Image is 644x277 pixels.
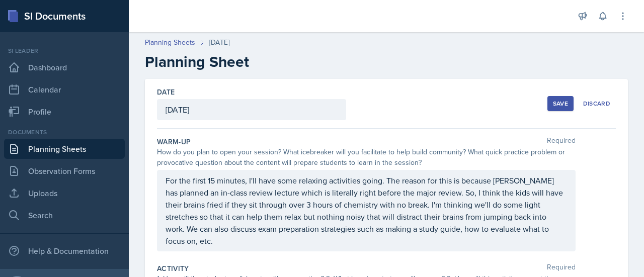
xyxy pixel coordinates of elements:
[553,100,568,108] div: Save
[4,139,125,159] a: Planning Sheets
[157,137,191,147] label: Warm-Up
[4,183,125,203] a: Uploads
[583,100,610,108] div: Discard
[4,79,125,100] a: Calendar
[209,37,229,48] div: [DATE]
[547,137,576,147] span: Required
[145,37,195,48] a: Planning Sheets
[578,96,616,111] button: Discard
[547,96,574,111] button: Save
[157,147,576,168] div: How do you plan to open your session? What icebreaker will you facilitate to help build community...
[4,161,125,181] a: Observation Forms
[145,53,628,71] h2: Planning Sheet
[4,128,125,137] div: Documents
[547,263,576,273] span: Required
[4,205,125,225] a: Search
[4,102,125,122] a: Profile
[4,46,125,55] div: Si leader
[4,57,125,77] a: Dashboard
[4,241,125,261] div: Help & Documentation
[157,87,175,97] label: Date
[157,263,189,273] label: Activity
[166,174,567,247] p: For the first 15 minutes, I'll have some relaxing activities going. The reason for this is becaus...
